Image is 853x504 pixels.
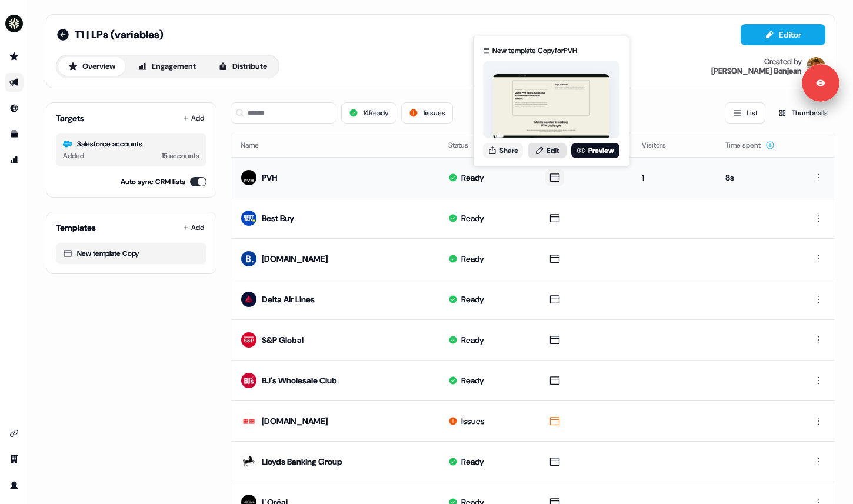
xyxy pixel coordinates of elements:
[448,135,482,156] button: Status
[461,375,484,386] div: Ready
[725,172,787,183] div: 8s
[461,415,485,427] div: Issues
[5,151,24,169] a: Go to attribution
[725,102,765,124] button: List
[461,293,484,305] div: Ready
[461,253,484,265] div: Ready
[262,334,304,346] div: S&P Global
[5,424,24,443] a: Go to integrations
[56,112,84,124] div: Targets
[75,28,164,42] span: T1 | LPs (variables)
[262,415,328,427] div: [DOMAIN_NAME]
[63,138,199,150] div: Salesforce accounts
[208,57,277,76] button: Distribute
[181,219,206,236] button: Add
[741,24,825,45] button: Editor
[461,172,484,183] div: Ready
[642,135,680,156] button: Visitors
[262,212,294,224] div: Best Buy
[181,110,206,126] button: Add
[58,57,125,76] button: Overview
[5,73,24,92] a: Go to outbound experience
[493,74,609,139] img: asset preview
[492,45,577,56] div: New template Copy for PVH
[262,456,342,468] div: Lloyds Banking Group
[63,248,199,259] div: New template Copy
[461,456,484,468] div: Ready
[341,102,396,124] button: 14Ready
[461,334,484,346] div: Ready
[571,143,619,158] a: Preview
[5,476,24,495] a: Go to profile
[483,143,523,158] button: Share
[262,172,277,183] div: PVH
[725,135,775,156] button: Time spent
[56,222,96,233] div: Templates
[5,450,24,469] a: Go to team
[121,176,185,188] label: Auto sync CRM lists
[128,57,206,76] button: Engagement
[807,57,825,76] img: Vincent
[642,172,706,183] div: 1
[241,135,273,156] button: Name
[262,375,337,386] div: BJ's Wholesale Club
[5,99,24,118] a: Go to Inbound
[401,102,453,124] button: 1issues
[741,30,825,42] a: Editor
[162,150,199,162] div: 15 accounts
[63,150,84,162] div: Added
[770,102,835,124] button: Thumbnails
[711,66,802,76] div: [PERSON_NAME] Bonjean
[461,212,484,224] div: Ready
[528,143,567,158] a: Edit
[764,57,802,66] div: Created by
[262,293,315,305] div: Delta Air Lines
[5,125,24,143] a: Go to templates
[5,47,24,66] a: Go to prospects
[262,253,328,265] div: [DOMAIN_NAME]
